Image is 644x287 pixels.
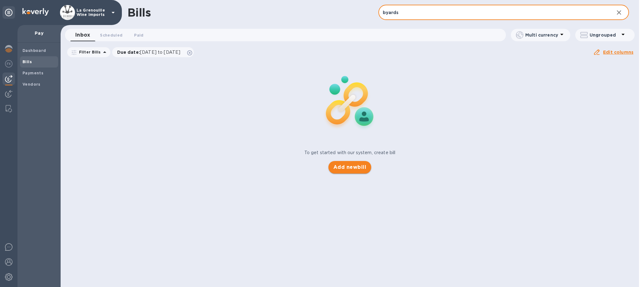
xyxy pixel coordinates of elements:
p: Multi currency [525,32,558,38]
b: Payments [22,71,43,75]
h1: Bills [127,6,151,19]
div: Unpin categories [2,6,15,19]
span: Paid [134,32,143,38]
div: Due date:[DATE] to [DATE] [112,47,194,57]
b: Dashboard [22,48,46,53]
span: Inbox [75,31,90,39]
button: Add newbill [328,161,371,174]
p: Pay [22,30,56,36]
u: Edit columns [603,50,633,55]
b: Bills [22,59,32,64]
p: Ungrouped [590,32,619,38]
b: Vendors [22,82,41,87]
span: Scheduled [100,32,122,38]
p: La Grenouille Wine Imports [77,8,108,17]
img: Foreign exchange [5,60,12,68]
p: To get started with our system, create bill [304,149,396,156]
img: Logo [22,8,49,16]
span: [DATE] to [DATE] [140,50,180,55]
p: Filter Bills [77,49,101,55]
span: Add new bill [333,164,366,171]
p: Due date : [117,49,184,55]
